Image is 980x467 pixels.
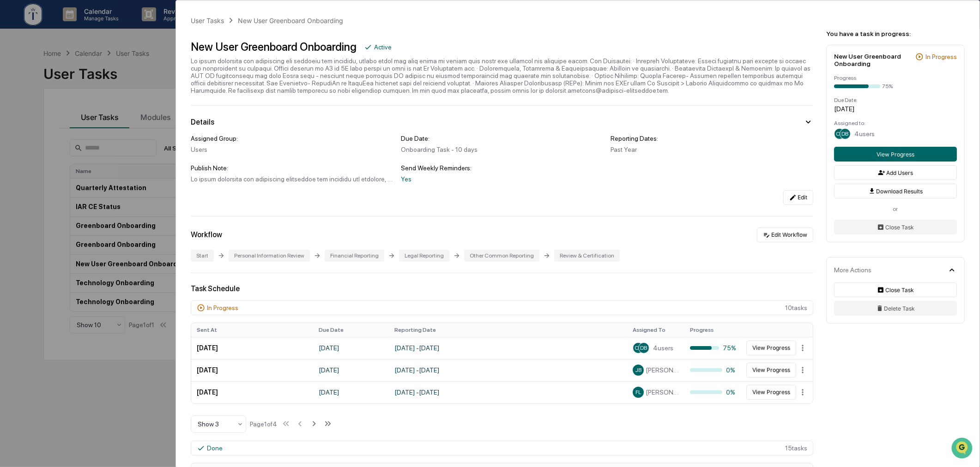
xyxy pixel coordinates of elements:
[389,323,627,337] th: Reporting Date
[92,204,112,211] span: Pylon
[6,160,63,177] a: 🖐️Preclearance
[653,344,673,352] span: 4 users
[641,345,647,351] span: DB
[690,366,736,374] div: 0%
[635,367,641,373] span: JB
[611,146,813,153] div: Past Year
[746,341,796,355] button: View Progress
[191,57,813,94] div: Lo ipsum dolorsita con adipiscing eli seddoeiu tem incididu, utlabo etdol mag aliq enima mi venia...
[834,105,957,113] div: [DATE]
[325,250,384,262] div: Financial Reporting
[401,135,604,142] div: Due Date:
[9,102,62,110] div: Past conversations
[250,420,277,428] div: Page 1 of 4
[76,164,115,173] span: Attestations
[191,164,393,172] div: Publish Note:
[834,165,957,180] button: Add Users
[926,53,957,60] div: In Progress
[950,437,975,461] iframe: Open customer support
[77,126,80,133] span: •
[157,73,168,84] button: Start new chat
[67,165,74,172] div: 🗄️
[18,164,60,173] span: Preclearance
[684,323,742,337] th: Progress
[191,323,313,337] th: Sent At
[29,126,75,133] span: [PERSON_NAME]
[63,160,118,177] a: 🗄️Attestations
[746,363,796,377] button: View Progress
[191,284,813,293] div: Task Schedule
[31,71,151,80] div: Start new chat
[401,175,604,183] div: Yes
[229,250,310,262] div: Personal Information Review
[6,178,62,194] a: 🔎Data Lookup
[313,381,389,403] td: [DATE]
[834,220,957,234] button: Close Task
[783,190,813,205] button: Edit
[635,345,642,351] span: CE
[399,250,449,262] div: Legal Reporting
[143,101,168,112] button: See all
[826,30,965,37] div: You have a task in progress:
[834,147,957,162] button: View Progress
[401,164,604,172] div: Send Weekly Reminders:
[9,19,168,34] p: How can we help?
[834,266,871,274] div: More Actions
[834,120,957,126] div: Assigned to:
[18,181,58,191] span: Data Lookup
[191,175,393,183] div: Lo ipsum dolorsita con adipiscing elitseddoe tem incididu utl etdolore, magnaa enima min veni qui...
[834,53,912,67] div: New User Greenboard Onboarding
[836,131,843,137] span: CE
[65,204,112,211] a: Powered byPylon
[611,135,813,142] div: Reporting Dates:
[313,359,389,381] td: [DATE]
[635,389,641,395] span: FL
[191,118,214,126] div: Details
[646,389,679,396] span: [PERSON_NAME]
[834,184,957,198] button: Download Results
[9,71,26,87] img: 1746055101610-c473b297-6a78-478c-a979-82029cc54cd1
[9,165,17,172] div: 🖐️
[834,75,957,81] div: Progress
[191,300,813,315] div: 10 task s
[746,385,796,400] button: View Progress
[757,228,813,242] button: Edit Workflow
[646,366,679,374] span: [PERSON_NAME] [PERSON_NAME]
[191,381,313,403] td: [DATE]
[842,131,849,137] span: DB
[313,323,389,337] th: Due Date
[238,17,343,24] div: New User Greenboard Onboarding
[191,40,357,54] div: New User Greenboard Onboarding
[191,250,214,262] div: Start
[690,344,736,352] div: 75%
[191,441,813,455] div: 15 task s
[374,43,392,51] div: Active
[389,337,627,359] td: [DATE] - [DATE]
[854,130,875,138] span: 4 users
[191,135,393,142] div: Assigned Group:
[627,323,684,337] th: Assigned To
[191,359,313,381] td: [DATE]
[690,389,736,396] div: 0%
[401,146,604,153] div: Onboarding Task - 10 days
[313,337,389,359] td: [DATE]
[834,301,957,316] button: Delete Task
[9,117,24,132] img: Cameron Burns
[207,444,223,452] div: Done
[834,206,957,212] div: or
[389,381,627,403] td: [DATE] - [DATE]
[191,337,313,359] td: [DATE]
[82,126,101,133] span: [DATE]
[191,146,393,153] div: Users
[464,250,539,262] div: Other Common Reporting
[834,282,957,297] button: Close Task
[191,230,222,239] div: Workflow
[554,250,620,262] div: Review & Certification
[207,304,238,311] div: In Progress
[18,126,26,133] img: 1746055101610-c473b297-6a78-478c-a979-82029cc54cd1
[882,83,893,90] div: 75%
[31,80,117,87] div: We're available if you need us!
[191,17,224,24] div: User Tasks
